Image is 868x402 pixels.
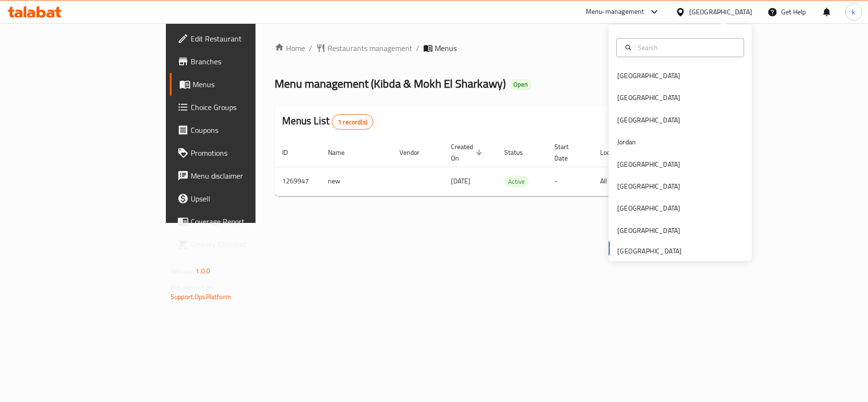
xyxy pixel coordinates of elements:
[275,42,683,54] nav: breadcrumb
[275,73,506,94] span: Menu management ( Kibda & Mokh El Sharkawy )
[191,124,303,136] span: Coupons
[170,96,311,119] a: Choice Groups
[600,147,630,158] span: Locale
[617,203,680,213] div: [GEOGRAPHIC_DATA]
[592,167,642,196] td: All
[191,56,303,67] span: Branches
[191,101,303,113] span: Choice Groups
[170,210,311,233] a: Coverage Report
[170,187,311,210] a: Upsell
[328,147,357,158] span: Name
[275,138,748,196] table: enhanced table
[170,27,311,50] a: Edit Restaurant
[170,50,311,73] a: Branches
[510,80,531,89] span: Open
[191,170,303,181] span: Menu disclaimer
[282,114,373,130] h2: Menus List
[191,239,303,250] span: Grocery Checklist
[617,225,680,236] div: [GEOGRAPHIC_DATA]
[171,265,194,277] span: Version:
[634,42,738,53] input: Search
[586,6,644,18] div: Menu-management
[504,147,535,158] span: Status
[510,79,531,90] div: Open
[320,167,392,196] td: new
[327,42,412,54] span: Restaurants management
[617,115,680,125] div: [GEOGRAPHIC_DATA]
[554,141,581,164] span: Start Date
[617,70,680,81] div: [GEOGRAPHIC_DATA]
[170,119,311,141] a: Coupons
[171,291,231,303] a: Support.OpsPlatform
[193,79,303,90] span: Menus
[316,42,412,54] a: Restaurants management
[435,42,457,54] span: Menus
[170,73,311,96] a: Menus
[191,33,303,44] span: Edit Restaurant
[332,114,373,130] div: Total records count
[547,167,592,196] td: -
[852,7,855,17] span: k
[617,181,680,191] div: [GEOGRAPHIC_DATA]
[689,7,752,17] div: [GEOGRAPHIC_DATA]
[416,42,419,54] li: /
[170,141,311,164] a: Promotions
[191,216,303,227] span: Coverage Report
[282,147,300,158] span: ID
[191,147,303,159] span: Promotions
[617,159,680,170] div: [GEOGRAPHIC_DATA]
[451,141,485,164] span: Created On
[195,265,210,277] span: 1.0.0
[504,176,529,187] span: Active
[191,193,303,204] span: Upsell
[451,175,470,187] span: [DATE]
[617,137,636,147] div: Jordan
[617,92,680,103] div: [GEOGRAPHIC_DATA]
[171,281,214,293] span: Get support on:
[332,118,373,127] span: 1 record(s)
[399,147,432,158] span: Vendor
[170,233,311,256] a: Grocery Checklist
[170,164,311,187] a: Menu disclaimer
